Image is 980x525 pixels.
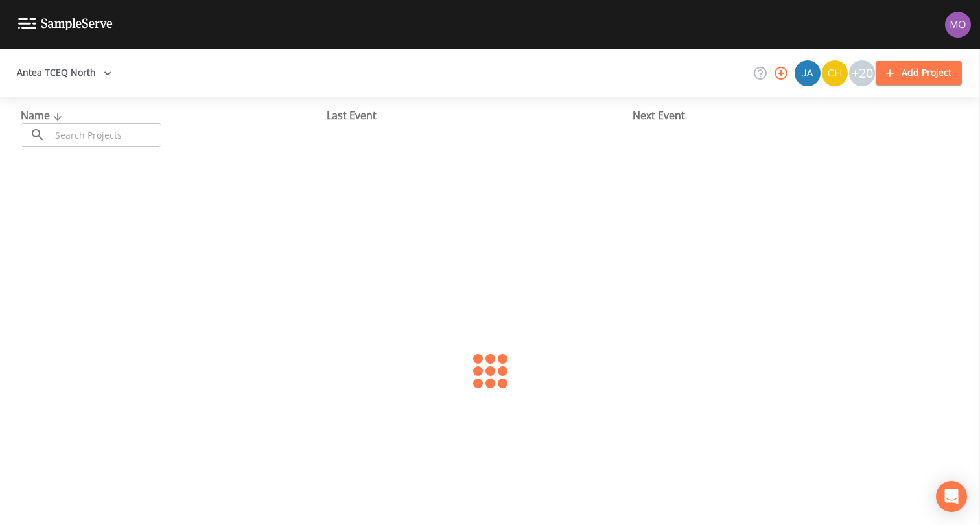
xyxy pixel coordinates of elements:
[327,108,633,123] div: Last Event
[12,61,117,85] button: Antea TCEQ North
[849,60,875,86] div: +20
[633,108,939,123] div: Next Event
[822,60,848,86] img: c74b8b8b1c7a9d34f67c5e0ca157ed15
[876,61,962,85] button: Add Project
[936,481,967,512] div: Open Intercom Messenger
[821,60,848,86] div: Charles Medina
[795,60,821,86] img: 2e773653e59f91cc345d443c311a9659
[794,60,821,86] div: James Whitmire
[51,123,161,147] input: Search Projects
[945,12,971,38] img: 4e251478aba98ce068fb7eae8f78b90c
[21,108,65,122] span: Name
[18,18,113,30] img: logo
